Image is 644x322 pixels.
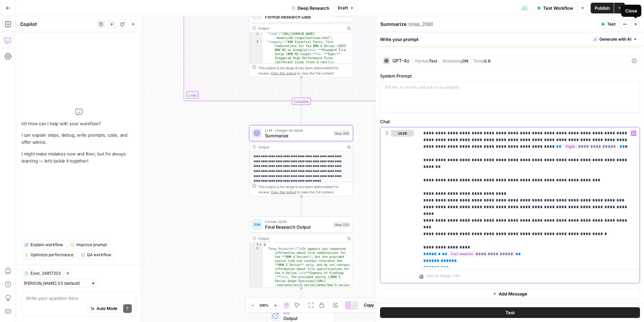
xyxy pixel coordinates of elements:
[258,236,343,241] div: Output
[380,289,640,299] button: Add Message
[249,217,353,288] div: Format JSONFinal Research OutputStep 220Output{ "Deep_Research":"\nIt appears you requested infor...
[250,32,263,40] div: 2
[333,222,350,228] div: Step 220
[415,58,429,63] span: Format
[78,250,114,259] button: QA workflow
[292,98,311,105] div: Complete
[265,132,331,139] span: Summarize
[87,252,111,258] span: QA workflow
[338,5,348,11] span: Draft
[598,20,619,29] button: Test
[31,252,73,258] span: Optimize performance
[380,118,640,125] label: Chat
[364,302,374,308] span: Copy
[591,3,614,13] button: Publish
[376,32,644,46] div: Write your prompt
[265,224,331,230] span: Final Research Output
[31,270,61,276] span: Exec. 24817202
[300,288,302,307] g: Edge from step_220 to end
[412,57,415,64] span: |
[250,243,263,247] div: 1
[21,240,66,249] button: Explain workflow
[484,58,491,63] span: 0.6
[20,21,95,28] div: Copilot
[591,35,640,44] button: Generate with AI
[21,150,136,165] p: I might make mistakes now and then, but I’m always learning — let’s tackle it together!
[533,3,577,13] button: Test Workflow
[335,4,357,12] button: Draft
[499,290,527,297] span: Add Message
[258,184,350,195] div: This output is too large & has been abbreviated for review. to view the full content.
[271,71,296,75] span: Copy the output
[21,132,136,146] p: I can explain steps, debug, write prompts, code, and offer advice.
[607,21,615,27] span: Test
[380,73,640,79] label: System Prompt
[543,5,573,11] span: Test Workflow
[249,98,353,105] div: Complete
[31,242,63,248] span: Explain workflow
[249,6,353,78] div: Format Research DataStep 201Output "link":"[URL][DOMAIN_NAME] -models/m2-coupe/overview.html", "s...
[259,243,262,247] span: Toggle code folding, rows 1 through 3
[283,310,329,316] span: End
[67,240,110,249] button: Improve prompt
[595,5,610,11] span: Publish
[259,303,269,308] span: 100%
[473,58,484,63] span: Temp
[599,36,631,42] span: Generate with AI
[300,105,302,125] g: Edge from step_195-iteration-end to step_208
[300,196,302,216] g: Edge from step_208 to step_220
[265,128,331,133] span: LLM · chatgpt-4o-latest
[380,127,414,283] div: user
[76,242,107,248] span: Improve prompt
[88,304,120,313] button: Auto Mode
[21,269,63,278] button: Exec. 24817202
[287,3,333,13] button: Deep Research
[437,57,442,64] span: |
[462,58,468,63] span: ON
[250,40,263,213] div: 3
[298,5,329,11] span: Deep Research
[97,306,117,312] span: Auto Mode
[333,130,350,136] div: Step 208
[380,307,640,318] button: Test
[391,130,414,137] button: user
[21,120,136,127] p: Hi! How can I help with your workflow?
[271,190,296,194] span: Copy the output
[258,65,350,76] div: This output is too large & has been abbreviated for review. to view the full content.
[258,144,343,150] div: Output
[21,250,76,259] button: Optimize performance
[258,26,343,31] div: Output
[392,58,409,63] div: GPT-4o
[265,13,331,20] span: Format Research Data
[265,219,331,224] span: Format JSON
[24,280,88,287] input: Claude Sonnet 3.5 (default)
[361,301,377,310] button: Copy
[442,58,462,63] span: Streaming
[408,21,433,28] span: ( step_208 )
[468,57,473,64] span: |
[505,309,515,316] span: Test
[283,315,329,322] span: Output
[429,58,437,63] span: Text
[380,21,407,28] textarea: Summarize
[625,7,637,14] div: Close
